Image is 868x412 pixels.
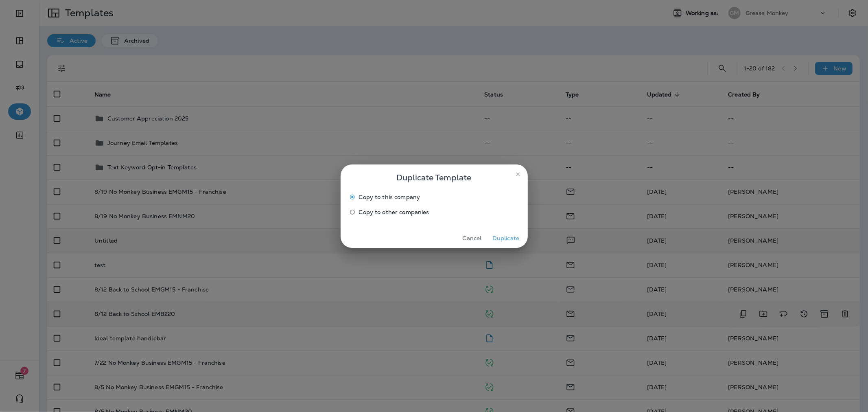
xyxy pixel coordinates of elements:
[491,232,521,245] button: Duplicate
[512,168,525,181] button: close
[397,171,472,184] span: Duplicate Template
[359,209,429,215] span: Copy to other companies
[359,194,420,200] span: Copy to this company
[457,232,488,245] button: Cancel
